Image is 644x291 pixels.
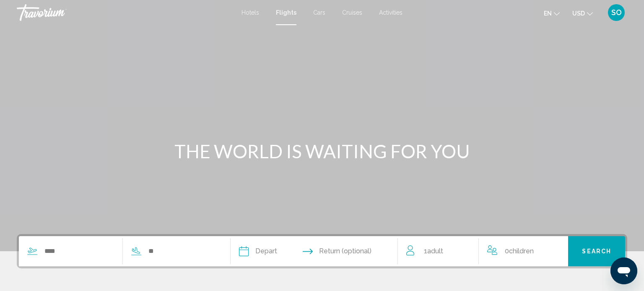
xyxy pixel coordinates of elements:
[572,10,585,17] span: USD
[276,9,296,16] a: Flights
[572,7,593,19] button: Change currency
[313,9,325,16] a: Cars
[239,236,277,266] button: Depart date
[610,258,637,284] iframe: Schaltfläche zum Öffnen des Messaging-Fensters
[544,10,552,17] span: en
[379,9,402,16] a: Activities
[582,248,611,255] span: Search
[19,236,625,266] div: Search widget
[544,7,560,19] button: Change language
[568,236,625,266] button: Search
[319,245,371,257] span: Return (optional)
[165,140,479,162] h1: THE WORLD IS WAITING FOR YOU
[505,245,534,257] span: 0
[342,9,362,16] a: Cruises
[303,236,371,266] button: Return date
[241,9,259,16] a: Hotels
[424,245,443,257] span: 1
[611,8,622,17] span: SO
[509,247,534,255] span: Children
[398,236,569,266] button: Travelers: 1 adult, 0 children
[605,4,627,21] button: User Menu
[17,4,233,21] a: Travorium
[427,247,443,255] span: Adult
